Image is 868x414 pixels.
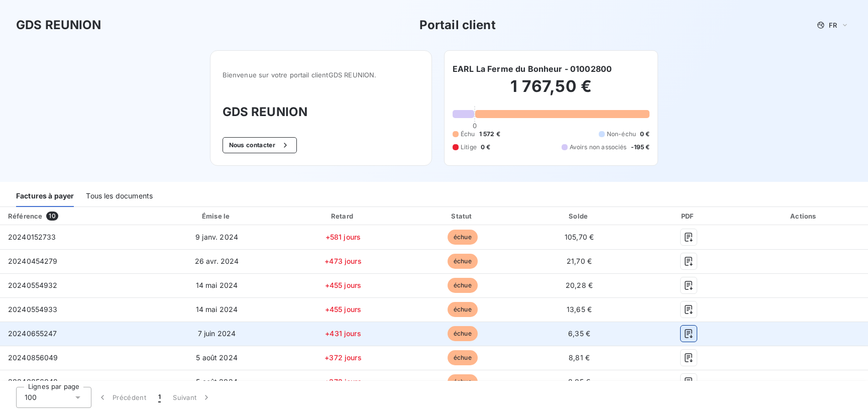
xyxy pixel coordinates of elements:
[473,122,477,130] span: 0
[196,353,238,362] span: 5 août 2024
[448,278,478,293] span: échue
[167,387,218,408] button: Suivant
[324,257,362,265] span: +473 jours
[195,257,239,265] span: 26 avr. 2024
[448,374,478,389] span: échue
[325,305,362,314] span: +455 jours
[324,377,362,386] span: +372 jours
[569,353,590,362] span: 8,81 €
[448,254,478,269] span: échue
[568,329,590,338] span: 6,35 €
[640,130,649,139] span: 0 €
[639,211,738,221] div: PDF
[448,230,478,245] span: échue
[153,211,281,221] div: Émise le
[86,186,153,207] div: Tous les documents
[405,211,519,221] div: Statut
[16,186,74,207] div: Factures à payer
[198,329,236,338] span: 7 juin 2024
[325,329,361,338] span: +431 jours
[8,329,57,338] span: 20240655247
[461,143,477,152] span: Litige
[325,281,362,289] span: +455 jours
[566,281,593,289] span: 20,28 €
[479,130,500,139] span: 1 572 €
[607,130,636,139] span: Non-échu
[565,233,594,241] span: 105,70 €
[481,143,490,152] span: 0 €
[325,233,361,241] span: +581 jours
[448,326,478,341] span: échue
[8,281,58,289] span: 20240554932
[570,143,627,152] span: Avoirs non associés
[8,377,58,386] span: 20240856048
[223,137,297,153] button: Nous contacter
[8,233,56,241] span: 20240152733
[152,387,167,408] button: 1
[453,63,612,75] h6: EARL La Ferme du Bonheur - 01002800
[448,302,478,317] span: échue
[285,211,402,221] div: Retard
[523,211,634,221] div: Solde
[324,353,362,362] span: +372 jours
[461,130,475,139] span: Échu
[8,353,58,362] span: 20240856049
[158,392,161,402] span: 1
[223,103,419,121] h3: GDS REUNION
[223,71,419,79] span: Bienvenue sur votre portail client GDS REUNION .
[8,212,42,220] div: Référence
[46,212,58,221] span: 10
[567,305,592,314] span: 13,65 €
[567,257,592,265] span: 21,70 €
[453,76,649,107] h2: 1 767,50 €
[196,377,238,386] span: 5 août 2024
[195,233,238,241] span: 9 janv. 2024
[16,16,101,34] h3: GDS REUNION
[419,16,496,34] h3: Portail client
[568,377,590,386] span: 8,05 €
[8,257,58,265] span: 20240454279
[448,350,478,365] span: échue
[631,143,650,152] span: -195 €
[196,281,238,289] span: 14 mai 2024
[742,211,866,221] div: Actions
[829,21,837,29] span: FR
[196,305,238,314] span: 14 mai 2024
[91,387,152,408] button: Précédent
[8,305,58,314] span: 20240554933
[25,392,37,402] span: 100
